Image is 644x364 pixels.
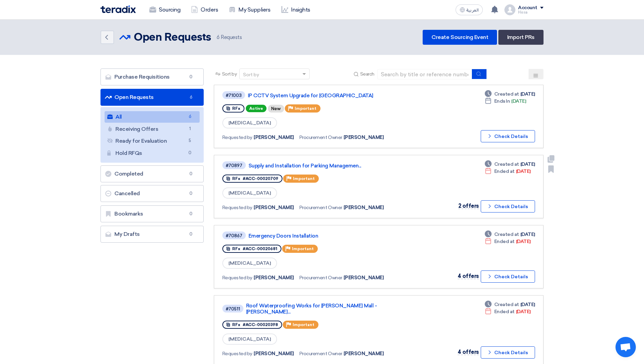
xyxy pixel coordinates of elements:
[254,134,294,141] span: [PERSON_NAME]
[187,94,195,101] span: 6
[299,134,342,141] span: Procurement Owner
[222,258,277,269] span: [MEDICAL_DATA]
[100,226,204,243] a: My Drafts0
[276,2,316,17] a: Insights
[187,170,195,177] span: 0
[186,125,194,133] span: 1
[485,308,531,315] div: [DATE]
[105,123,200,135] a: Receiving Offers
[243,176,278,181] span: #ACC-00020709
[105,135,200,147] a: Ready for Evaluation
[292,246,314,251] span: Important
[222,187,277,199] span: [MEDICAL_DATA]
[187,231,195,238] span: 0
[249,163,418,169] a: Supply and Installation for Parking Managemen...
[217,34,242,41] span: Requests
[494,168,515,175] span: Ended at
[226,234,242,238] div: #70867
[100,5,136,13] img: Teradix logo
[243,71,259,78] div: Sort by
[100,165,204,182] a: Completed0
[232,106,240,111] span: RFx
[222,274,252,281] span: Requested by
[226,307,240,311] div: #70511
[226,163,242,168] div: #70897
[504,4,515,15] img: profile_test.png
[268,105,284,113] div: New
[481,130,535,142] button: Check Details
[232,322,240,327] span: RFx
[485,98,526,105] div: [DATE]
[494,161,519,168] span: Created at
[485,231,535,238] div: [DATE]
[293,322,314,327] span: Important
[518,5,537,11] div: Account
[498,30,544,45] a: Import PRs
[344,274,384,281] span: [PERSON_NAME]
[254,274,294,281] span: [PERSON_NAME]
[226,93,242,98] div: #71003
[466,8,479,13] span: العربية
[458,273,479,279] span: 4 offers
[222,70,237,78] span: Sort by
[485,301,535,308] div: [DATE]
[100,89,204,106] a: Open Requests6
[299,274,342,281] span: Procurement Owner
[494,308,515,315] span: Ended at
[458,349,479,355] span: 4 offers
[344,350,384,357] span: [PERSON_NAME]
[494,231,519,238] span: Created at
[222,117,277,128] span: [MEDICAL_DATA]
[186,113,194,120] span: 6
[248,93,418,99] a: IP CCTV System Upgrade for [GEOGRAPHIC_DATA]
[186,137,194,144] span: 5
[254,350,294,357] span: [PERSON_NAME]
[485,90,535,98] div: [DATE]
[223,2,276,17] a: My Suppliers
[249,233,418,239] a: Emergency Doors Installation
[186,149,194,157] span: 0
[217,34,220,40] span: 6
[134,31,211,44] h2: Open Requests
[246,105,266,112] span: Active
[222,134,252,141] span: Requested by
[243,246,277,251] span: #ACC-00020681
[485,161,535,168] div: [DATE]
[481,200,535,213] button: Check Details
[105,147,200,159] a: Hold RFQs
[518,11,544,14] div: Hissa
[481,270,535,283] button: Check Details
[222,350,252,357] span: Requested by
[100,205,204,222] a: Bookmarks0
[423,30,497,45] a: Create Sourcing Event
[105,111,200,123] a: All
[293,176,315,181] span: Important
[295,106,316,111] span: Important
[243,322,278,327] span: #ACC-00020398
[299,204,342,211] span: Procurement Owner
[494,98,510,105] span: Ends In
[254,204,294,211] span: [PERSON_NAME]
[187,210,195,217] span: 0
[246,303,416,315] a: Roof Waterproofing Works for [PERSON_NAME] Mall - [PERSON_NAME]...
[187,190,195,197] span: 0
[494,301,519,308] span: Created at
[232,176,240,181] span: RFx
[615,337,636,357] a: Open chat
[494,90,519,98] span: Created at
[100,68,204,85] a: Purchase Requisitions0
[344,134,384,141] span: [PERSON_NAME]
[187,74,195,80] span: 0
[299,350,342,357] span: Procurement Owner
[485,238,531,245] div: [DATE]
[144,2,186,17] a: Sourcing
[485,168,531,175] div: [DATE]
[222,204,252,211] span: Requested by
[481,346,535,359] button: Check Details
[232,246,240,251] span: RFx
[344,204,384,211] span: [PERSON_NAME]
[494,238,515,245] span: Ended at
[100,185,204,202] a: Cancelled0
[458,203,479,209] span: 2 offers
[222,333,277,345] span: [MEDICAL_DATA]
